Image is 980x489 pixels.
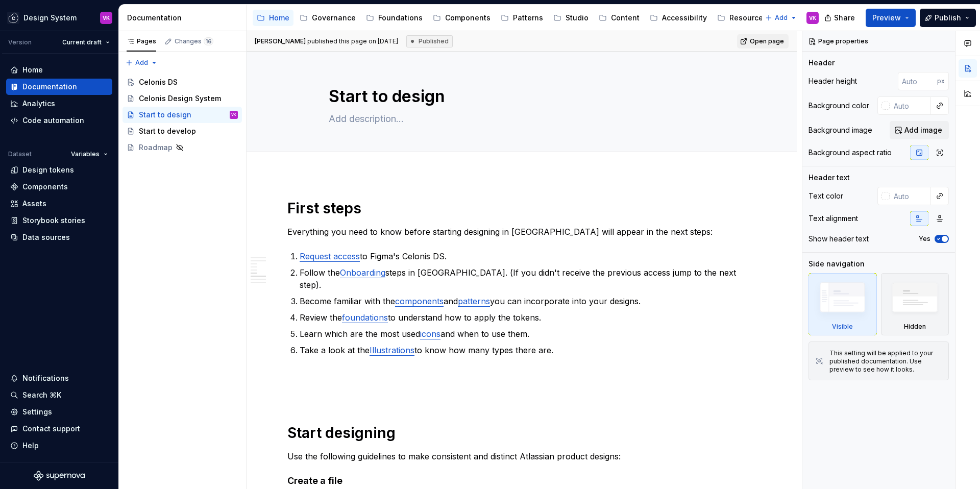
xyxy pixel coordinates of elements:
button: Search ⌘K [6,387,112,403]
div: Design System [23,13,77,23]
div: Content [611,13,640,23]
div: Celonis DS [139,77,178,87]
a: Analytics [6,95,112,112]
a: Home [6,62,112,78]
button: Current draft [58,35,114,50]
span: 16 [204,37,213,45]
a: Content [595,10,644,26]
div: VK [103,14,110,22]
div: Version [8,38,32,46]
div: Pages [127,37,156,45]
div: Visible [832,323,853,331]
a: Illustrations [370,345,414,355]
button: Preview [866,9,916,27]
a: Code automation [6,112,112,129]
div: Hidden [904,323,926,331]
button: Notifications [6,370,112,386]
div: Background color [808,101,869,111]
div: Help [22,441,39,451]
a: Accessibility [646,10,711,26]
h1: First steps [287,199,756,217]
div: Code automation [22,115,84,126]
div: Celonis Design System [139,93,221,104]
p: Take a look at the to know how many types there are. [300,344,756,356]
div: Background image [808,125,872,135]
a: icons [420,329,440,339]
div: Published [406,35,453,47]
div: Dataset [8,150,32,158]
div: Resources [729,13,767,23]
a: Roadmap [122,139,242,156]
p: Follow the steps in [GEOGRAPHIC_DATA]. (If you didn't receive the previous access jump to the nex... [300,266,756,291]
a: Start to designVK [122,107,242,123]
div: Notifications [22,373,69,383]
span: Add image [904,125,942,135]
div: Design tokens [22,165,74,175]
div: VK [231,110,236,120]
div: Contact support [22,424,80,434]
div: Header height [808,76,857,86]
p: Use the following guidelines to make consistent and distinct Atlassian product designs: [287,450,756,462]
div: Documentation [127,13,242,23]
a: Data sources [6,229,112,246]
a: Components [6,179,112,195]
div: Accessibility [662,13,707,23]
button: Add [762,11,800,25]
p: Everything you need to know before starting designing in [GEOGRAPHIC_DATA] will appear in the nex... [287,226,756,238]
div: Text alignment [808,213,858,224]
a: Storybook stories [6,212,112,229]
span: Publish [935,13,961,23]
h1: Start designing [287,424,756,442]
input: Auto [890,96,931,115]
div: Side navigation [808,259,865,269]
svg: Supernova Logo [34,471,85,481]
div: Data sources [22,232,70,242]
div: Analytics [22,99,55,109]
div: Documentation [22,82,77,92]
a: Celonis Design System [122,90,242,107]
a: Start to develop [122,123,242,139]
div: Start to develop [139,126,196,136]
a: Design tokens [6,162,112,178]
div: Visible [808,273,877,335]
div: Foundations [378,13,423,23]
a: Request access [300,251,360,261]
div: Home [22,65,43,75]
span: published this page on [DATE] [255,37,398,45]
span: [PERSON_NAME] [255,37,306,45]
a: Home [253,10,293,26]
span: Preview [872,13,901,23]
p: Learn which are the most used and when to use them. [300,328,756,340]
input: Auto [890,187,931,205]
div: Text color [808,191,843,201]
div: Hidden [881,273,949,335]
div: Assets [22,199,46,209]
a: components [395,296,444,306]
div: Header text [808,173,850,183]
a: Studio [549,10,593,26]
a: patterns [458,296,490,306]
button: Share [819,9,862,27]
span: Open page [750,37,784,45]
div: Page tree [253,8,760,28]
a: Assets [6,195,112,212]
p: Review the to understand how to apply the tokens. [300,311,756,324]
a: Resources [713,10,771,26]
p: to Figma's Celonis DS. [300,250,756,262]
div: Background aspect ratio [808,148,892,158]
div: Start to design [139,110,191,120]
span: Share [834,13,855,23]
a: Documentation [6,79,112,95]
div: Components [22,182,68,192]
div: Roadmap [139,142,173,153]
p: px [937,77,945,85]
button: Publish [920,9,976,27]
div: Settings [22,407,52,417]
span: Add [135,59,148,67]
a: Components [429,10,495,26]
h4: Create a file [287,475,756,487]
div: VK [809,14,816,22]
button: Design SystemVK [2,7,116,29]
span: Current draft [62,38,102,46]
div: Changes [175,37,213,45]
